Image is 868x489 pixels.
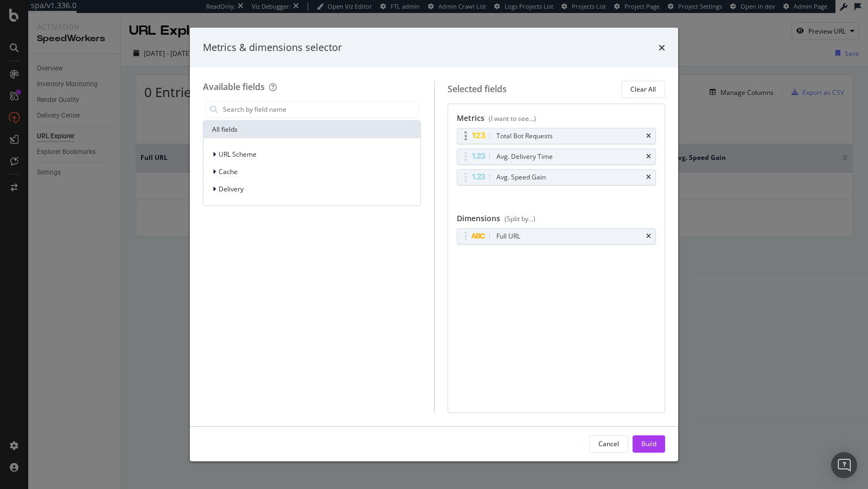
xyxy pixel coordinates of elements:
[646,133,651,139] div: times
[219,150,257,159] span: URL Scheme
[219,167,238,176] span: Cache
[219,184,244,194] span: Delivery
[641,439,656,448] div: Build
[646,233,651,240] div: times
[489,114,536,123] div: (I want to see...)
[457,113,656,128] div: Metrics
[203,81,265,93] div: Available fields
[457,213,656,228] div: Dimensions
[448,83,507,95] div: Selected fields
[203,121,420,138] div: All fields
[659,41,665,55] div: times
[831,452,857,478] div: Open Intercom Messenger
[496,151,553,162] div: Avg. Delivery Time
[496,172,546,183] div: Avg. Speed Gain
[496,131,553,141] div: Total Bot Requests
[496,231,520,242] div: Full URL
[203,41,342,55] div: Metrics & dimensions selector
[598,439,619,448] div: Cancel
[621,81,665,98] button: Clear All
[505,214,535,223] div: (Split by...)
[630,85,656,94] div: Clear All
[222,101,418,118] input: Search by field name
[589,435,628,453] button: Cancel
[190,28,678,461] div: modal
[457,228,656,244] div: Full URLtimes
[457,149,656,165] div: Avg. Delivery Timetimes
[646,174,651,181] div: times
[646,153,651,160] div: times
[457,128,656,144] div: Total Bot Requeststimes
[633,435,665,453] button: Build
[457,169,656,185] div: Avg. Speed Gaintimes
